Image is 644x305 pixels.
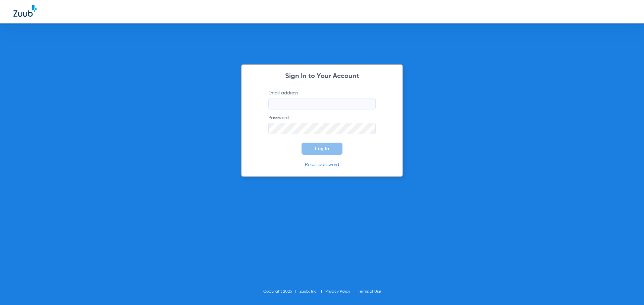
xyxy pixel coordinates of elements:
span: Log In [315,146,329,151]
li: Zuub, Inc. [300,288,325,295]
a: Terms of Use [358,290,381,294]
li: Copyright 2025 [263,288,300,295]
a: Privacy Policy [325,290,350,294]
input: Password [268,123,376,134]
a: Reset password [305,162,339,167]
label: Email address [268,90,376,109]
label: Password [268,115,376,134]
input: Email address [268,98,376,109]
h2: Sign In to Your Account [258,73,386,80]
button: Log In [302,143,342,155]
img: Zuub Logo [13,5,37,17]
